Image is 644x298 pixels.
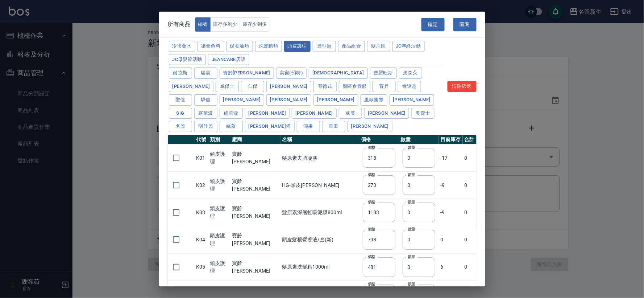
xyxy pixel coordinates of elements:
[210,17,240,32] button: 庫存多到少
[281,144,359,172] td: 髮原素去脂凝膠
[411,108,435,119] button: 美傑士
[313,94,358,106] button: [PERSON_NAME]
[220,94,265,106] button: [PERSON_NAME]
[398,81,421,92] button: 肯達是
[408,199,415,205] label: 數量
[245,108,290,119] button: [PERSON_NAME]
[439,135,463,144] th: 目前庫存
[195,135,208,144] th: 代號
[368,281,375,287] label: 價格
[439,144,463,172] td: -17
[453,18,477,31] button: 關閉
[463,199,477,226] td: 0
[208,144,230,172] td: 頭皮護理
[463,144,477,172] td: 0
[348,121,392,132] button: [PERSON_NAME]
[281,135,359,144] th: 名稱
[281,253,359,281] td: 髮原素洗髮精1000ml
[284,41,311,52] button: 頭皮護理
[245,121,295,132] button: [PERSON_NAME]塔
[230,199,281,226] td: 寶齡[PERSON_NAME]
[208,172,230,199] td: 頭皮護理
[463,226,477,253] td: 0
[195,144,208,172] td: K01
[169,108,192,119] button: SIG
[220,121,243,132] button: 綠藻
[368,145,375,150] label: 價格
[255,41,282,52] button: 洗髮精類
[408,145,415,150] label: 數量
[220,68,274,79] button: 寶齡[PERSON_NAME]
[339,81,370,92] button: 顏區倉管部
[313,81,337,92] button: 哥德式
[421,18,445,31] button: 確定
[370,68,397,79] button: 普羅旺斯
[195,199,208,226] td: K03
[220,108,243,119] button: 施華蔻
[241,81,264,92] button: 仁傑
[439,253,463,281] td: 6
[208,226,230,253] td: 頭皮護理
[399,135,439,144] th: 數量
[373,81,396,92] button: 育昇
[463,135,477,144] th: 合計
[399,68,422,79] button: 澳森朵
[368,226,375,232] label: 價格
[230,226,281,253] td: 寶齡[PERSON_NAME]
[194,108,217,119] button: 露華濃
[313,41,336,52] button: 造型類
[169,41,196,52] button: 冷燙藥水
[408,254,415,260] label: 數量
[364,108,409,119] button: [PERSON_NAME]
[361,94,387,106] button: 里歐國際
[439,199,463,226] td: -9
[368,172,375,177] label: 價格
[169,68,192,79] button: 耐克斯
[439,226,463,253] td: 0
[240,17,270,32] button: 庫存少到多
[230,172,281,199] td: 寶齡[PERSON_NAME]
[194,121,217,132] button: 明佳麗
[463,172,477,199] td: 0
[230,144,281,172] td: 寶齡[PERSON_NAME]
[169,94,192,106] button: 聖佳
[448,81,477,92] button: 清除篩選
[439,172,463,199] td: -9
[216,81,239,92] button: 威傑士
[367,41,390,52] button: 髮片區
[281,172,359,199] td: HG-頭皮[PERSON_NAME]
[208,135,230,144] th: 類別
[169,81,214,92] button: [PERSON_NAME]
[408,281,415,287] label: 數量
[208,199,230,226] td: 頭皮護理
[266,94,311,106] button: [PERSON_NAME]
[368,199,375,205] label: 價格
[195,172,208,199] td: K02
[281,226,359,253] td: 頭皮髮根營養液/盒(新)
[322,121,345,132] button: 華田
[230,253,281,281] td: 寶齡[PERSON_NAME]
[297,121,320,132] button: 鴻果
[339,108,362,119] button: 蘇美
[292,108,337,119] button: [PERSON_NAME]
[463,253,477,281] td: 0
[208,253,230,281] td: 頭皮護理
[368,254,375,260] label: 價格
[227,41,253,52] button: 保養油類
[309,68,368,79] button: [DEMOGRAPHIC_DATA]
[195,253,208,281] td: K05
[266,81,311,92] button: [PERSON_NAME]
[195,226,208,253] td: K04
[408,172,415,177] label: 數量
[194,94,217,106] button: 驊信
[198,41,224,52] button: 染膏色料
[390,94,435,106] button: [PERSON_NAME]
[169,54,206,65] button: JC母親節活動
[208,54,249,65] button: JeanCare店販
[195,17,211,32] button: 編號
[168,17,270,32] div: 所有商品
[359,135,399,144] th: 價格
[408,226,415,232] label: 數量
[169,121,192,132] button: 名麗
[338,41,365,52] button: 產品組合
